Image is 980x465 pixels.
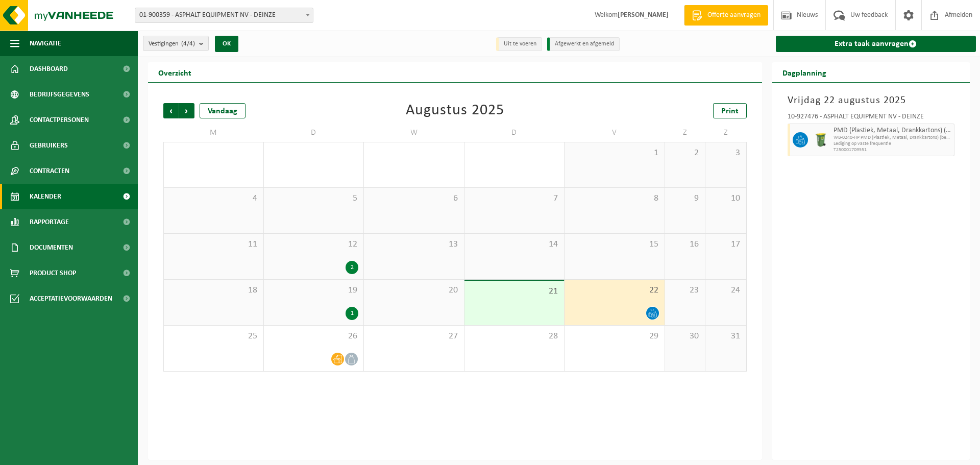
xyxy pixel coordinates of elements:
[710,331,741,342] span: 31
[30,260,76,286] span: Product Shop
[30,107,89,133] span: Contactpersonen
[570,193,659,204] span: 8
[169,331,258,342] span: 25
[618,11,669,19] strong: [PERSON_NAME]
[710,285,741,296] span: 24
[670,285,700,296] span: 23
[834,147,952,153] span: T250001709551
[369,285,459,296] span: 20
[570,239,659,250] span: 15
[269,193,359,204] span: 5
[406,103,504,118] div: Augustus 2025
[470,193,559,204] span: 7
[163,124,264,142] td: M
[269,331,359,342] span: 26
[670,193,700,204] span: 9
[470,286,559,297] span: 21
[143,36,209,51] button: Vestigingen(4/4)
[369,239,459,250] span: 13
[710,193,741,204] span: 10
[776,36,976,52] a: Extra taak aanvragen
[30,209,69,235] span: Rapportage
[30,82,89,107] span: Bedrijfsgegevens
[713,103,747,118] a: Print
[30,31,61,56] span: Navigatie
[470,239,559,250] span: 14
[570,148,659,159] span: 1
[264,124,364,142] td: D
[30,56,68,82] span: Dashboard
[30,133,68,158] span: Gebruikers
[346,261,358,274] div: 2
[570,331,659,342] span: 29
[200,103,246,118] div: Vandaag
[135,8,313,22] span: 01-900359 - ASPHALT EQUIPMENT NV - DEINZE
[169,239,258,250] span: 11
[169,285,258,296] span: 18
[788,113,955,124] div: 10-927476 - ASPHALT EQUIPMENT NV - DEINZE
[705,124,746,142] td: Z
[721,107,739,115] span: Print
[670,239,700,250] span: 16
[369,193,459,204] span: 6
[149,36,195,52] span: Vestigingen
[369,331,459,342] span: 27
[269,239,359,250] span: 12
[30,286,112,311] span: Acceptatievoorwaarden
[346,307,358,320] div: 1
[684,5,768,26] a: Offerte aanvragen
[496,37,542,51] li: Uit te voeren
[169,193,258,204] span: 4
[670,331,700,342] span: 30
[470,331,559,342] span: 28
[705,10,763,20] span: Offerte aanvragen
[464,124,565,142] td: D
[30,158,69,184] span: Contracten
[834,127,952,135] span: PMD (Plastiek, Metaal, Drankkartons) (bedrijven)
[215,36,238,52] button: OK
[570,285,659,296] span: 22
[670,148,700,159] span: 2
[710,239,741,250] span: 17
[772,62,837,82] h2: Dagplanning
[364,124,464,142] td: W
[710,148,741,159] span: 3
[163,103,179,118] span: Vorige
[813,132,828,148] img: WB-0240-HPE-GN-50
[269,285,359,296] span: 19
[834,135,952,141] span: WB-0240-HP PMD (Plastiek, Metaal, Drankkartons) (bedrijven)
[788,93,955,108] h3: Vrijdag 22 augustus 2025
[30,184,61,209] span: Kalender
[135,8,313,23] span: 01-900359 - ASPHALT EQUIPMENT NV - DEINZE
[181,40,195,47] count: (4/4)
[665,124,706,142] td: Z
[565,124,665,142] td: V
[834,141,952,147] span: Lediging op vaste frequentie
[148,62,202,82] h2: Overzicht
[547,37,620,51] li: Afgewerkt en afgemeld
[30,235,73,260] span: Documenten
[179,103,194,118] span: Volgende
